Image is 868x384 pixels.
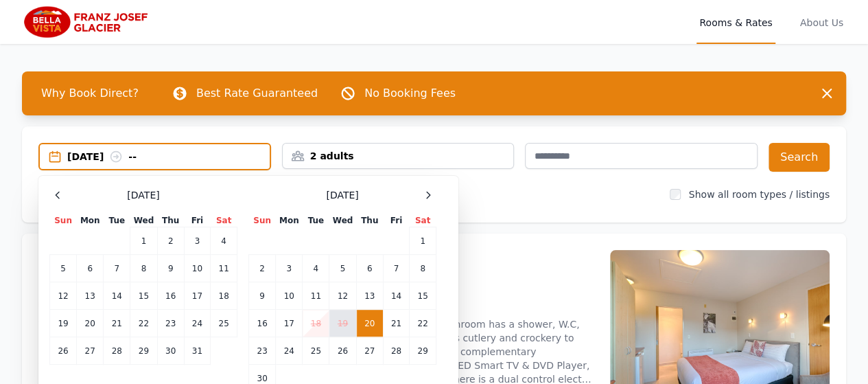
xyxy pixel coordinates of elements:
td: 28 [383,337,409,365]
td: 22 [410,310,436,337]
td: 23 [249,337,276,365]
td: 18 [211,282,237,310]
td: 13 [356,282,383,310]
td: 4 [211,227,237,255]
td: 9 [157,255,184,282]
td: 24 [184,310,210,337]
th: Tue [104,214,130,227]
td: 10 [276,282,303,310]
th: Sat [410,214,436,227]
td: 5 [50,255,77,282]
td: 29 [410,337,436,365]
span: [DATE] [326,188,358,202]
td: 26 [329,337,356,365]
td: 16 [249,310,276,337]
span: Why Book Direct? [30,80,150,107]
td: 27 [77,337,104,365]
th: Fri [383,214,409,227]
th: Sun [249,214,276,227]
td: 14 [104,282,130,310]
div: [DATE] -- [67,150,270,163]
th: Thu [157,214,184,227]
td: 14 [383,282,409,310]
td: 28 [104,337,130,365]
td: 17 [184,282,210,310]
td: 8 [130,255,157,282]
td: 17 [276,310,303,337]
td: 16 [157,282,184,310]
td: 22 [130,310,157,337]
td: 30 [157,337,184,365]
th: Thu [356,214,383,227]
td: 21 [104,310,130,337]
td: 25 [211,310,237,337]
td: 4 [303,255,329,282]
td: 25 [303,337,329,365]
button: Search [769,143,830,172]
span: [DATE] [127,188,159,202]
td: 27 [356,337,383,365]
td: 15 [130,282,157,310]
td: 29 [130,337,157,365]
td: 12 [50,282,77,310]
p: Best Rate Guaranteed [196,85,318,102]
th: Wed [329,214,356,227]
td: 19 [50,310,77,337]
td: 10 [184,255,210,282]
td: 20 [77,310,104,337]
td: 9 [249,282,276,310]
td: 1 [130,227,157,255]
th: Fri [184,214,210,227]
td: 5 [329,255,356,282]
td: 18 [303,310,329,337]
td: 15 [410,282,436,310]
td: 12 [329,282,356,310]
p: No Booking Fees [364,85,456,102]
td: 7 [104,255,130,282]
td: 1 [410,227,436,255]
th: Mon [276,214,303,227]
td: 24 [276,337,303,365]
div: 2 adults [283,149,514,163]
td: 2 [157,227,184,255]
td: 2 [249,255,276,282]
td: 6 [77,255,104,282]
td: 23 [157,310,184,337]
label: Show all room types / listings [689,189,830,200]
td: 6 [356,255,383,282]
th: Sat [211,214,237,227]
td: 3 [184,227,210,255]
td: 11 [211,255,237,282]
td: 11 [303,282,329,310]
th: Tue [303,214,329,227]
td: 31 [184,337,210,365]
th: Sun [50,214,77,227]
td: 26 [50,337,77,365]
td: 7 [383,255,409,282]
img: Bella Vista Franz Josef Glacier [22,5,154,38]
td: 19 [329,310,356,337]
td: 3 [276,255,303,282]
th: Wed [130,214,157,227]
td: 8 [410,255,436,282]
td: 21 [383,310,409,337]
th: Mon [77,214,104,227]
td: 20 [356,310,383,337]
td: 13 [77,282,104,310]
